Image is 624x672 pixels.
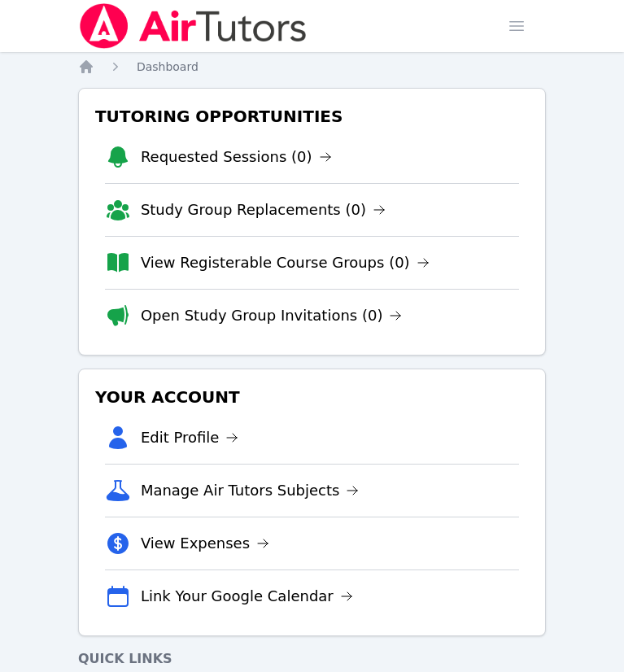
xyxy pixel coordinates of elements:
a: Study Group Replacements (0) [141,199,386,221]
h4: Quick Links [78,649,546,669]
a: Requested Sessions (0) [141,146,332,168]
a: Open Study Group Invitations (0) [141,304,403,327]
span: Dashboard [137,60,199,73]
nav: Breadcrumb [78,59,546,75]
a: View Registerable Course Groups (0) [141,251,430,274]
img: Air Tutors [78,3,308,49]
a: Edit Profile [141,426,239,449]
a: Link Your Google Calendar [141,585,353,608]
h3: Your Account [92,382,532,412]
h3: Tutoring Opportunities [92,102,532,131]
a: Manage Air Tutors Subjects [141,479,360,502]
a: Dashboard [137,59,199,75]
a: View Expenses [141,532,269,555]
